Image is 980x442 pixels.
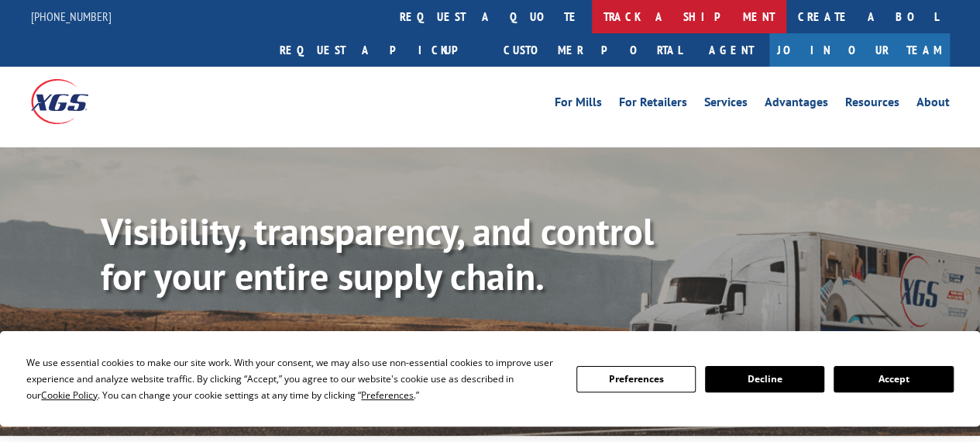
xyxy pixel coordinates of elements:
[704,96,748,113] a: Services
[26,354,557,403] div: We use essential cookies to make our site work. With your consent, we may also use non-essential ...
[834,366,953,392] button: Accept
[41,388,98,402] span: Cookie Policy
[619,96,687,113] a: For Retailers
[769,33,950,67] a: Join Our Team
[101,207,654,300] b: Visibility, transparency, and control for your entire supply chain.
[576,366,696,392] button: Preferences
[693,33,769,67] a: Agent
[31,9,112,24] a: [PHONE_NUMBER]
[765,96,828,113] a: Advantages
[361,388,414,402] span: Preferences
[268,33,492,67] a: Request a pickup
[705,366,824,392] button: Decline
[555,96,602,113] a: For Mills
[492,33,693,67] a: Customer Portal
[916,96,950,113] a: About
[845,96,899,113] a: Resources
